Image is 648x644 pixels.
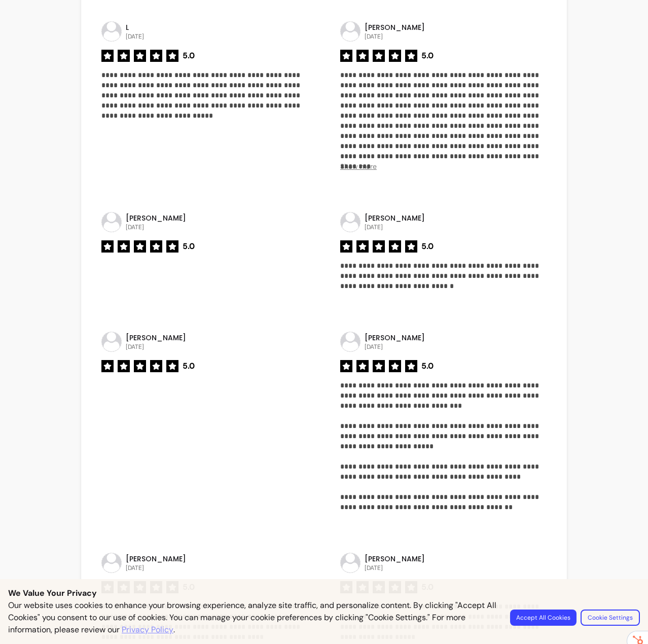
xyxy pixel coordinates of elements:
[365,213,425,223] p: [PERSON_NAME]
[183,360,195,372] span: 5.0
[126,213,186,223] p: [PERSON_NAME]
[8,599,498,636] p: Our website uses cookies to enhance your browsing experience, analyze site traffic, and personali...
[365,22,425,32] p: [PERSON_NAME]
[102,22,121,41] img: avatar
[341,332,360,351] img: avatar
[102,553,121,573] img: avatar
[126,343,186,351] p: [DATE]
[365,32,425,41] p: [DATE]
[122,624,173,636] a: Privacy Policy
[365,564,425,572] p: [DATE]
[365,554,425,564] p: [PERSON_NAME]
[341,553,360,573] img: avatar
[126,22,144,32] p: L
[365,333,425,343] p: [PERSON_NAME]
[341,212,360,232] img: avatar
[126,564,186,572] p: [DATE]
[8,587,640,599] p: We Value Your Privacy
[126,554,186,564] p: [PERSON_NAME]
[421,50,434,62] span: 5.0
[102,332,121,351] img: avatar
[365,223,425,231] p: [DATE]
[365,343,425,351] p: [DATE]
[126,223,186,231] p: [DATE]
[126,333,186,343] p: [PERSON_NAME]
[183,240,195,253] span: 5.0
[421,240,434,253] span: 5.0
[102,212,121,232] img: avatar
[126,32,144,41] p: [DATE]
[510,610,577,626] button: Accept All Cookies
[183,50,195,62] span: 5.0
[421,360,434,372] span: 5.0
[341,22,360,41] img: avatar
[581,610,640,626] button: Cookie Settings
